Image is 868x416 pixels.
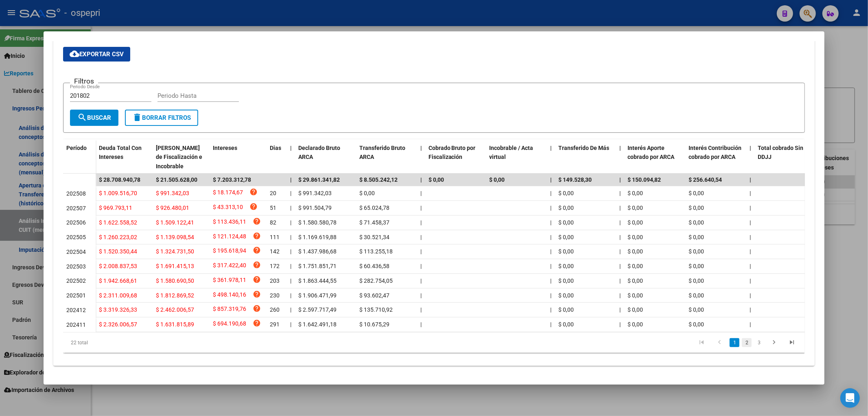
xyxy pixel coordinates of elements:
[153,139,210,175] datatable-header-cell: Deuda Bruta Neto de Fiscalización e Incobrable
[253,275,261,284] i: help
[156,263,194,269] span: $ 1.691.415,13
[267,139,287,175] datatable-header-cell: Dias
[213,319,246,330] span: $ 694.190,68
[156,176,197,183] span: $ 21.505.628,00
[750,145,752,151] span: |
[689,176,722,183] span: $ 256.640,54
[750,277,751,284] span: |
[270,190,276,196] span: 20
[213,217,246,228] span: $ 113.436,11
[551,306,552,313] span: |
[359,205,389,211] span: $ 65.024,78
[689,205,704,211] span: $ 0,00
[290,263,291,269] span: |
[420,205,422,211] span: |
[356,139,417,175] datatable-header-cell: Transferido Bruto ARCA
[625,139,686,175] datatable-header-cell: Interés Aporte cobrado por ARCA
[750,190,751,196] span: |
[99,263,137,269] span: $ 2.008.837,53
[66,219,86,226] span: 202506
[686,139,747,175] datatable-header-cell: Interés Contribución cobrado por ARCA
[417,139,425,175] datatable-header-cell: |
[620,145,621,151] span: |
[290,248,291,255] span: |
[758,145,804,161] span: Total cobrado Sin DDJJ
[156,277,194,284] span: $ 1.580.690,50
[213,232,246,243] span: $ 121.124,48
[290,306,291,313] span: |
[298,234,337,240] span: $ 1.169.619,88
[490,176,505,183] span: $ 0,00
[156,234,194,240] span: $ 1.139.098,54
[747,139,755,175] datatable-header-cell: |
[63,47,130,62] button: Exportar CSV
[66,205,86,211] span: 202507
[750,234,751,240] span: |
[620,176,621,183] span: |
[70,110,118,126] button: Buscar
[628,306,643,313] span: $ 0,00
[66,145,87,151] span: Período
[728,336,741,350] li: page 1
[766,338,782,347] a: go to next page
[270,219,276,226] span: 82
[750,263,751,269] span: |
[253,290,261,298] i: help
[99,234,137,240] span: $ 1.260.223,02
[253,304,261,313] i: help
[420,263,422,269] span: |
[270,234,280,240] span: 111
[298,176,340,183] span: $ 29.861.341,82
[213,176,251,183] span: $ 7.203.312,78
[66,292,86,299] span: 202501
[559,277,574,284] span: $ 0,00
[298,306,337,313] span: $ 2.597.717,49
[213,304,246,315] span: $ 857.319,76
[270,321,280,328] span: 291
[77,114,111,121] span: Buscar
[617,139,625,175] datatable-header-cell: |
[628,205,643,211] span: $ 0,00
[359,321,389,328] span: $ 10.675,29
[551,219,552,226] span: |
[490,145,533,161] span: Incobrable / Acta virtual
[53,14,815,366] div: Aportes y Contribuciones de la Empresa: 30710447604
[559,219,574,226] span: $ 0,00
[99,321,137,328] span: $ 2.326.006,57
[213,275,246,286] span: $ 361.978,11
[290,190,291,196] span: |
[253,232,261,240] i: help
[359,145,405,161] span: Transferido Bruto ARCA
[420,248,422,255] span: |
[210,139,267,175] datatable-header-cell: Intereses
[547,139,555,175] datatable-header-cell: |
[359,277,393,284] span: $ 282.754,05
[750,176,752,183] span: |
[66,263,86,270] span: 202503
[66,277,86,284] span: 202502
[253,246,261,254] i: help
[555,139,617,175] datatable-header-cell: Transferido De Más
[755,139,816,175] datatable-header-cell: Total cobrado Sin DDJJ
[694,338,709,347] a: go to first page
[741,336,753,350] li: page 2
[689,145,742,161] span: Interés Contribución cobrado por ARCA
[70,49,79,59] mat-icon: cloud_download
[551,234,552,240] span: |
[156,145,202,170] span: [PERSON_NAME] de Fiscalización e Incobrable
[298,292,337,299] span: $ 1.906.471,99
[290,219,291,226] span: |
[359,292,389,299] span: $ 93.602,47
[77,112,87,122] mat-icon: search
[620,219,621,226] span: |
[213,261,246,272] span: $ 317.422,40
[420,190,422,196] span: |
[253,319,261,327] i: help
[156,219,194,226] span: $ 1.509.122,41
[290,205,291,211] span: |
[628,176,661,183] span: $ 150.094,82
[156,306,194,313] span: $ 2.462.006,57
[420,306,422,313] span: |
[156,205,189,211] span: $ 926.480,01
[559,190,574,196] span: $ 0,00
